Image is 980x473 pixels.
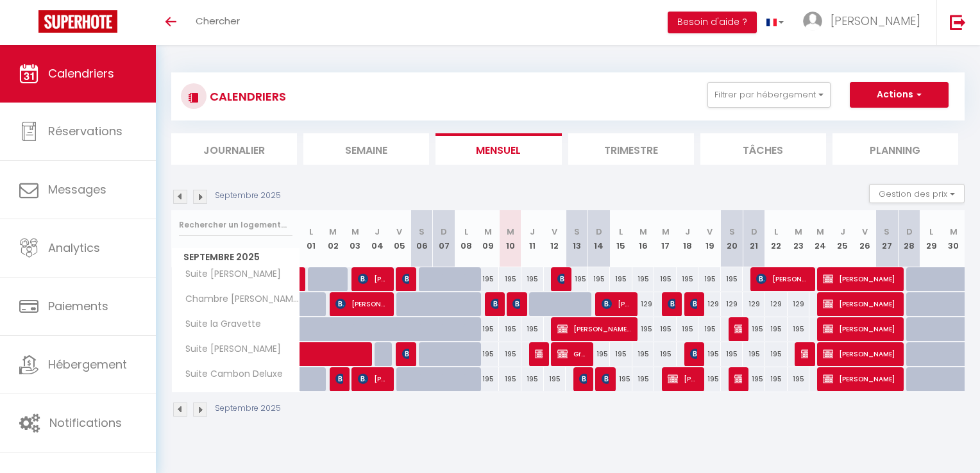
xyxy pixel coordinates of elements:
[521,317,544,341] div: 195
[433,210,455,267] th: 07
[668,367,698,391] span: [PERSON_NAME]
[756,267,809,291] span: [PERSON_NAME]
[172,248,300,267] span: Septembre 2025
[906,226,913,238] abbr: D
[850,82,949,108] button: Actions
[329,226,337,238] abbr: M
[557,342,587,366] span: Granero Fils
[477,367,500,391] div: 195
[698,367,721,391] div: 195
[477,317,500,341] div: 195
[499,317,521,341] div: 195
[765,317,788,341] div: 195
[823,342,898,366] span: [PERSON_NAME]
[512,292,520,316] span: [PERSON_NAME]
[654,267,677,291] div: 195
[596,226,602,238] abbr: D
[215,402,281,415] p: Septembre 2025
[685,226,690,238] abbr: J
[579,367,587,391] span: [PERSON_NAME]
[774,226,778,238] abbr: L
[464,226,468,238] abbr: L
[632,267,655,291] div: 195
[441,226,447,238] abbr: D
[389,210,411,267] th: 05
[610,342,632,366] div: 195
[174,367,286,381] span: Suite Cambon Deluxe
[300,210,323,267] th: 01
[662,226,670,238] abbr: M
[729,226,735,238] abbr: S
[677,210,699,267] th: 18
[402,342,410,366] span: [PERSON_NAME]
[179,213,292,236] input: Rechercher un logement...
[698,292,721,316] div: 129
[602,292,632,316] span: [PERSON_NAME]
[48,356,127,372] span: Hébergement
[351,226,359,238] abbr: M
[196,14,240,28] span: Chercher
[535,342,543,366] span: [PERSON_NAME]
[698,210,721,267] th: 19
[568,133,694,165] li: Trimestre
[477,342,500,366] div: 195
[869,184,965,203] button: Gestion des prix
[950,226,958,238] abbr: M
[795,226,802,238] abbr: M
[632,342,655,366] div: 195
[823,317,898,341] span: [PERSON_NAME]
[632,292,655,316] div: 129
[602,367,609,391] span: [PERSON_NAME]
[700,133,826,165] li: Tâches
[639,226,647,238] abbr: M
[698,267,721,291] div: 195
[174,292,302,306] span: Chambre [PERSON_NAME]
[743,367,765,391] div: 195
[677,317,699,341] div: 195
[309,226,313,238] abbr: L
[335,292,388,316] span: [PERSON_NAME]
[876,210,899,267] th: 27
[721,267,743,291] div: 195
[698,317,721,341] div: 195
[743,317,765,341] div: 195
[48,65,114,81] span: Calendriers
[174,267,284,281] span: Suite [PERSON_NAME]
[419,226,425,238] abbr: S
[765,292,788,316] div: 129
[698,342,721,366] div: 195
[632,210,655,267] th: 16
[654,210,677,267] th: 17
[48,123,122,139] span: Réservations
[884,226,890,238] abbr: S
[721,342,743,366] div: 195
[48,181,106,197] span: Messages
[610,210,632,267] th: 15
[544,367,566,391] div: 195
[610,267,632,291] div: 195
[803,12,822,31] img: ...
[801,342,809,366] span: [PERSON_NAME]
[215,190,281,202] p: Septembre 2025
[668,292,675,316] span: [PERSON_NAME]
[410,210,433,267] th: 06
[38,10,117,33] img: Super Booking
[832,133,958,165] li: Planning
[690,292,698,316] span: [PERSON_NAME]
[588,210,611,267] th: 14
[734,367,742,391] span: Le vélo voyager Bowning
[950,14,966,30] img: logout
[788,292,810,316] div: 129
[831,13,920,29] span: [PERSON_NAME]
[499,342,521,366] div: 195
[174,342,284,356] span: Suite [PERSON_NAME]
[610,367,632,391] div: 195
[920,210,943,267] th: 29
[344,210,367,267] th: 03
[521,210,544,267] th: 11
[765,342,788,366] div: 195
[721,210,743,267] th: 20
[707,82,831,108] button: Filtrer par hébergement
[300,267,307,292] a: Bilouwilou [PERSON_NAME]
[788,210,810,267] th: 23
